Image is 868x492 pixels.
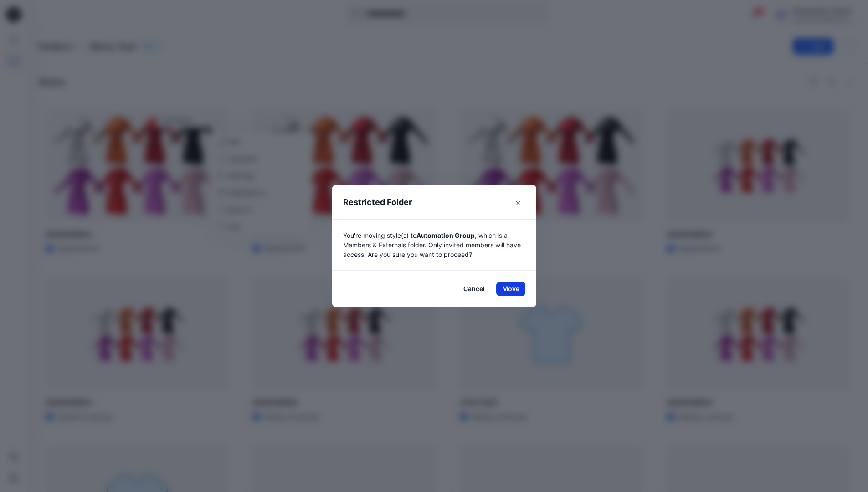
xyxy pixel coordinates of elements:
header: Restricted Folder [332,185,526,219]
button: Cancel [457,282,491,296]
p: You're moving style(s) to , which is a Members & Externals folder. Only invited members will have... [343,231,525,259]
button: Close [511,196,525,210]
button: Move [496,282,525,296]
strong: Automation Group [416,231,475,239]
